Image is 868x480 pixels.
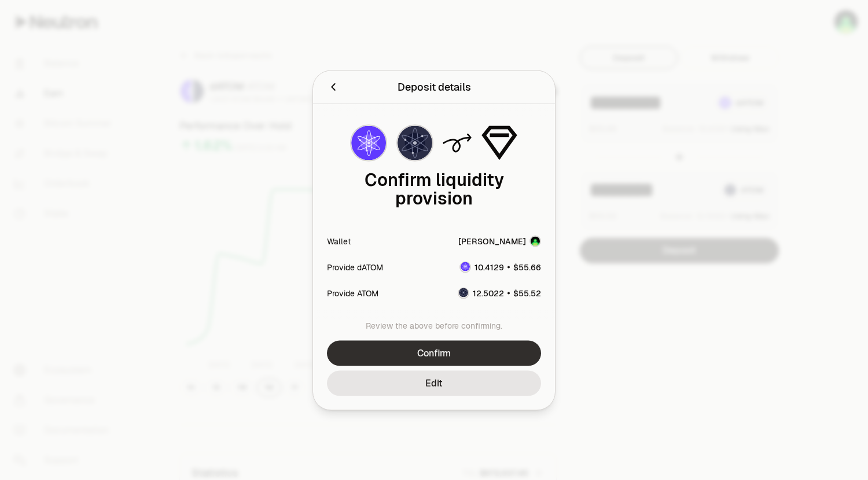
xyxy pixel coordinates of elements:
[327,235,351,247] div: Wallet
[327,370,541,396] button: Edit
[531,236,540,245] img: Account Image
[458,235,541,247] button: [PERSON_NAME]Account Image
[327,340,541,366] button: Confirm
[459,288,468,297] img: ATOM Logo
[398,79,471,95] div: Deposit details
[327,170,541,207] div: Confirm liquidity provision
[327,261,383,273] div: Provide dATOM
[461,262,470,271] img: dATOM Logo
[351,125,386,160] img: dATOM Logo
[327,79,340,95] button: Back
[458,235,526,247] div: [PERSON_NAME]
[327,319,541,331] div: Review the above before confirming.
[398,125,432,160] img: ATOM Logo
[327,287,378,299] div: Provide ATOM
